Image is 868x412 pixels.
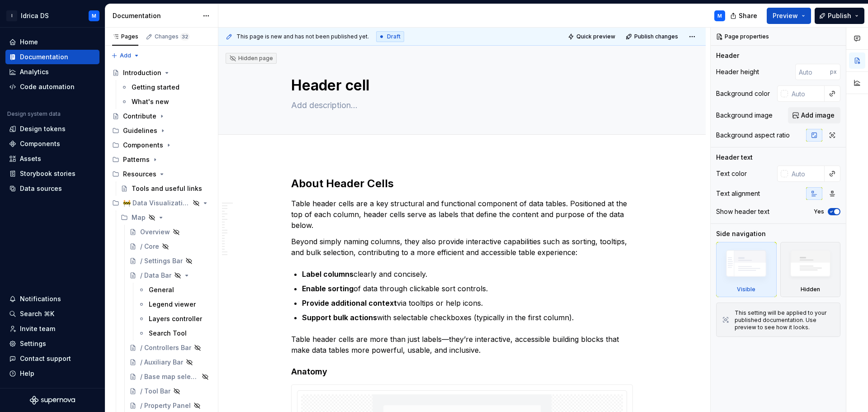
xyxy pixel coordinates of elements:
div: Guidelines [123,126,157,135]
div: Design tokens [20,124,66,133]
a: Invite team [5,322,99,336]
strong: Provide additional context [302,298,397,308]
h2: About Header Cells [291,176,633,191]
div: / Core [140,242,159,251]
p: Beyond simply naming columns, they also provide interactive capabilities such as sorting, tooltip... [291,236,633,258]
input: Auto [788,85,825,102]
a: Contribute [108,109,214,123]
button: Add [108,49,142,62]
span: This page is new and has not been published yet. [236,33,369,40]
a: Supernova Logo [30,396,75,405]
div: Components [123,141,163,150]
div: Contact support [20,354,71,363]
a: Storybook stories [5,166,99,181]
div: / Data Bar [140,271,171,280]
p: Table header cells are more than just labels—they’re interactive, accessible building blocks that... [291,334,633,355]
span: Add [120,52,131,59]
input: Auto [788,166,825,182]
div: Layers controller [149,314,202,323]
div: Assets [20,154,41,163]
input: Auto [795,64,830,80]
a: Settings [5,336,99,351]
div: / Tool Bar [140,387,170,396]
div: What's new [132,97,169,106]
span: Share [739,11,757,20]
button: Publish changes [623,30,682,43]
div: Overview [140,227,170,237]
a: Design tokens [5,122,99,136]
div: Idrica DS [21,11,49,20]
button: Search ⌘K [5,307,99,321]
a: / Auxiliary Bar [126,355,214,369]
label: Yes [814,208,824,215]
div: Components [108,138,214,152]
div: / Base map selector [140,372,199,381]
span: 32 [180,33,189,40]
a: / Data Bar [126,268,214,283]
textarea: Header cell [289,75,631,96]
div: Pages [112,33,138,40]
a: / Tool Bar [126,384,214,398]
div: Search ⌘K [20,309,54,318]
a: Documentation [5,50,99,64]
div: Text alignment [716,189,760,198]
div: Map [117,210,214,225]
div: M [92,12,96,19]
div: Getting started [132,83,179,92]
button: IIdrica DSM [2,6,103,25]
div: / Settings Bar [140,256,183,265]
button: Notifications [5,292,99,306]
div: Design system data [7,110,61,118]
p: with selectable checkboxes (typically in the first column). [302,312,633,323]
div: Hidden page [229,55,273,62]
div: Side navigation [716,229,766,238]
div: Show header text [716,207,769,216]
div: Search Tool [149,329,187,338]
span: Preview [773,11,798,20]
div: Data sources [20,184,62,193]
a: What's new [117,95,214,109]
span: Draft [387,33,401,40]
div: General [149,285,174,294]
div: Visible [716,242,777,297]
div: Code automation [20,82,75,91]
div: Documentation [113,11,198,20]
h4: Anatomy [291,366,633,377]
a: / Core [126,239,214,254]
div: Tools and useful links [132,184,202,193]
div: Hidden [780,242,841,297]
a: Assets [5,152,99,166]
div: Resources [123,170,156,179]
div: Patterns [108,152,214,167]
div: Changes [155,33,189,40]
div: Visible [737,286,755,293]
button: Help [5,366,99,381]
div: Storybook stories [20,169,75,178]
p: clearly and concisely. [302,269,633,279]
a: General [134,283,214,297]
a: Analytics [5,65,99,79]
a: Overview [126,225,214,239]
div: / Controllers Bar [140,343,191,352]
div: 🚧 Data Visualization [108,196,214,210]
strong: Enable sorting [302,284,354,293]
span: Publish changes [634,33,678,40]
div: Help [20,369,34,378]
div: Background color [716,89,770,98]
div: Header height [716,67,759,76]
div: Background image [716,111,773,120]
a: Introduction [108,66,214,80]
button: Share [726,8,763,24]
button: Preview [767,8,811,24]
div: Background aspect ratio [716,131,790,140]
a: / Base map selector [126,369,214,384]
div: Settings [20,339,46,348]
a: Tools and useful links [117,181,214,196]
div: Components [20,139,60,148]
button: Publish [815,8,864,24]
div: This setting will be applied to your published documentation. Use preview to see how it looks. [735,309,835,331]
a: / Controllers Bar [126,341,214,355]
strong: Support bulk actions [302,313,377,322]
div: / Auxiliary Bar [140,358,183,367]
div: / Property Panel [140,401,191,410]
